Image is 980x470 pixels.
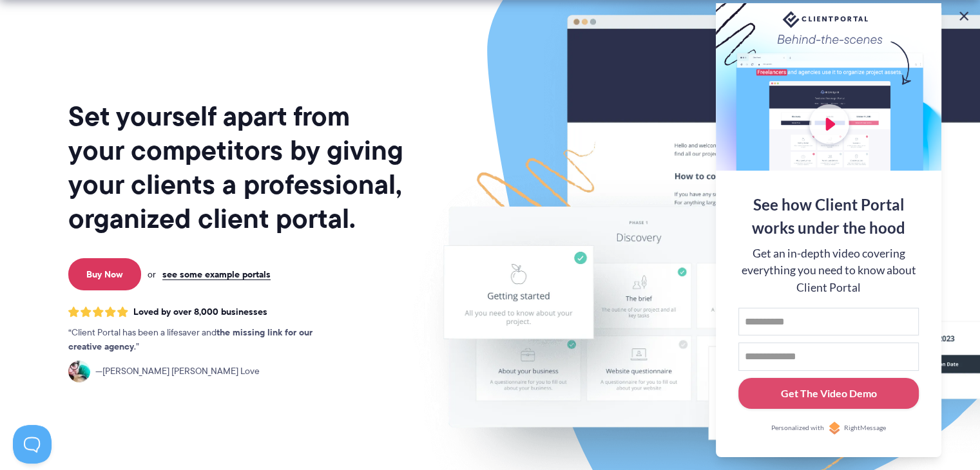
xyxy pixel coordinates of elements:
h1: Set yourself apart from your competitors by giving your clients a professional, organized client ... [68,99,406,236]
p: Client Portal has been a lifesaver and . [68,326,339,354]
span: or [148,268,156,280]
img: Personalized with RightMessage [828,422,841,435]
a: Personalized withRightMessage [738,422,919,435]
span: Personalized with [771,423,824,433]
span: RightMessage [844,423,886,433]
iframe: Toggle Customer Support [13,425,52,464]
span: Loved by over 8,000 businesses [133,306,267,317]
div: See how Client Portal works under the hood [738,193,919,240]
div: Get The Video Demo [781,386,877,401]
span: [PERSON_NAME] [PERSON_NAME] Love [95,364,260,379]
div: Get an in-depth video covering everything you need to know about Client Portal [738,245,919,296]
a: see some example portals [162,268,271,280]
a: Buy Now [68,258,141,290]
button: Get The Video Demo [738,378,919,409]
strong: the missing link for our creative agency [68,325,312,353]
